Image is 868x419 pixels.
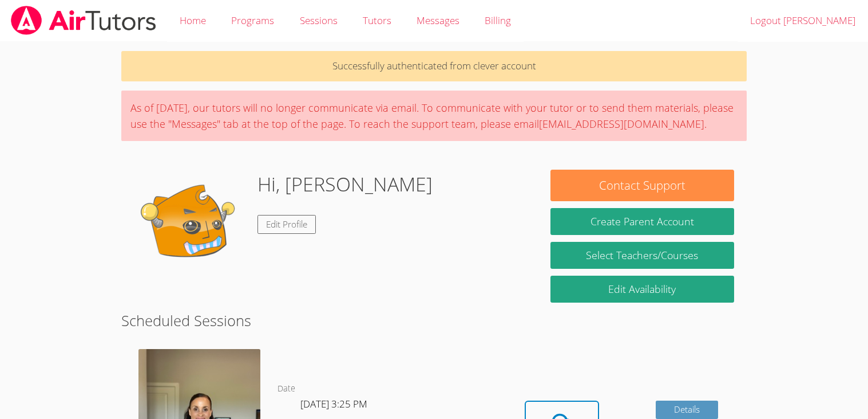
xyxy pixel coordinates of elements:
p: Successfully authenticated from clever account [121,51,746,81]
span: [DATE] 3:25 PM [300,397,367,410]
img: default.png [134,170,248,284]
a: Edit Availability [550,276,734,303]
button: Create Parent Account [550,208,734,235]
button: Contact Support [550,170,734,201]
a: Edit Profile [257,215,316,234]
h1: Hi, [PERSON_NAME] [257,170,433,199]
dt: Date [278,382,295,396]
div: As of [DATE], our tutors will no longer communicate via email. To communicate with your tutor or ... [121,91,746,141]
h2: Scheduled Sessions [121,310,746,331]
a: Select Teachers/Courses [550,242,734,269]
span: Messages [417,14,459,27]
img: airtutors_banner-c4298cdbf04f3fff15de1276eac7730deb9818008684d7c2e4769d2f7ddbe033.png [10,6,157,35]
